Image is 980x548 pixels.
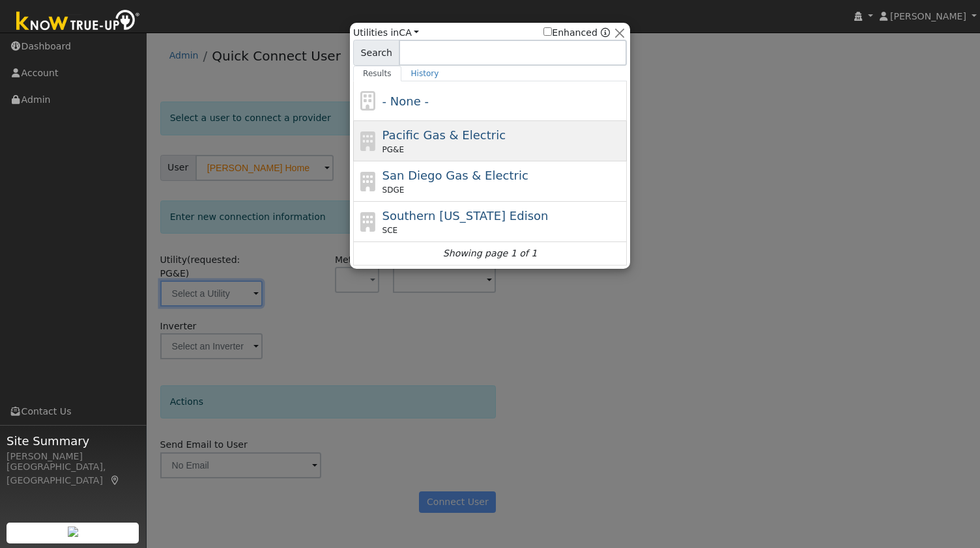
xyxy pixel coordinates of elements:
[543,27,552,36] input: Enhanced
[7,450,139,463] div: [PERSON_NAME]
[443,247,537,260] i: Showing page 1 of 1
[7,460,139,487] div: [GEOGRAPHIC_DATA], [GEOGRAPHIC_DATA]
[382,209,549,223] span: Southern [US_STATE] Edison
[382,169,528,182] span: San Diego Gas & Electric
[109,475,121,486] a: Map
[401,66,449,81] a: History
[543,26,598,40] label: Enhanced
[543,26,610,40] span: Show enhanced providers
[382,128,506,142] span: Pacific Gas & Electric
[890,11,966,21] span: [PERSON_NAME]
[353,66,401,81] a: Results
[353,40,399,66] span: Search
[68,527,78,537] img: retrieve
[10,7,147,36] img: Know True-Up
[601,27,610,38] a: Enhanced Providers
[382,94,429,108] span: - None -
[353,26,419,40] span: Utilities in
[382,184,405,196] span: SDGE
[382,225,398,236] span: SCE
[7,432,139,450] span: Site Summary
[382,144,404,156] span: PG&E
[399,27,419,38] a: CA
